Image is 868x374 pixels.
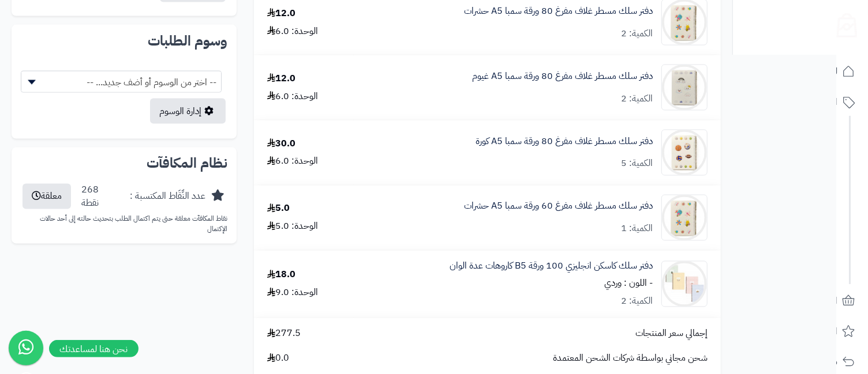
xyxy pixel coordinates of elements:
[267,202,290,216] div: 5.0
[267,352,289,365] span: 0.0
[81,197,99,210] div: نقطة
[267,137,295,150] div: 30.0
[662,195,707,241] img: 1716367644-%D8%B5%D9%88%D8%B1%D8%A9%20%D9%88%D8%A7%D8%AA%D8%B3%D8%A7%D8%A8%20%D8%A8%D8%AA%D8%A7%D...
[464,5,653,18] a: دفتر سلك مسطر غلاف مفرغ 80 ورقة سمبا A5 حشرات
[553,352,708,365] span: شحن مجاني بواسطة شركات الشحن المعتمدة
[662,65,707,111] img: 1716367773-%D8%B5%D9%88%D8%B1%D8%A9%20%D9%88%D8%A7%D8%AA%D8%B3%D8%A7%D8%A8%20%D8%A8%D8%AA%D8%A7%D...
[450,260,653,273] a: دفتر سلك كاسكن انجليزي 100 ورقة B5 كاروهات عدة الوان
[621,157,653,171] div: الكمية: 5
[267,155,318,168] div: الوحدة: 6.0
[21,34,227,48] h2: وسوم الطلبات
[267,286,318,300] div: الوحدة: 9.0
[621,295,653,308] div: الكمية: 2
[662,261,707,307] img: 1754556064-1754524247-%D9%81%D8%B1-1100x1100-90x90.jpg
[476,135,653,148] a: دفتر سلك مسطر غلاف مفرغ 80 ورقة سمبا A5 كورة
[21,214,227,234] p: نقاط المكافآت معلقة حتى يتم اكتمال الطلب بتحديث حالته إلى أحد حالات الإكتمال
[267,72,295,85] div: 12.0
[635,327,708,341] span: إجمالي سعر المنتجات
[829,9,857,37] img: logo
[21,71,221,93] span: -- اختر من الوسوم أو أضف جديد... --
[150,99,226,124] a: إدارة الوسوم
[21,157,227,171] h2: نظام المكافآت
[662,130,707,176] img: 1716368012-%D8%B5%D9%88%D8%B1%D8%A9%20%D9%88%D8%A7%D8%AA%D8%B3%D8%A7%D8%A8%20%D8%A8%D8%AA%D8%A7%D...
[21,71,222,93] span: -- اختر من الوسوم أو أضف جديد... --
[472,70,653,83] a: دفتر سلك مسطر غلاف مفرغ 80 ورقة سمبا A5 غيوم
[267,269,295,282] div: 18.0
[267,327,301,341] span: 277.5
[464,200,653,213] a: دفتر سلك مسطر غلاف مفرغ 60 ورقة سمبا A5 حشرات
[23,184,71,209] button: معلقة
[621,92,653,105] div: الكمية: 2
[130,190,205,203] div: عدد النِّقَاط المكتسبة :
[621,27,653,40] div: الكمية: 2
[267,25,318,38] div: الوحدة: 6.0
[267,220,318,233] div: الوحدة: 5.0
[621,222,653,236] div: الكمية: 1
[267,90,318,103] div: الوحدة: 6.0
[267,7,295,20] div: 12.0
[81,184,99,210] div: 268
[604,277,653,290] small: - اللون : وردي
